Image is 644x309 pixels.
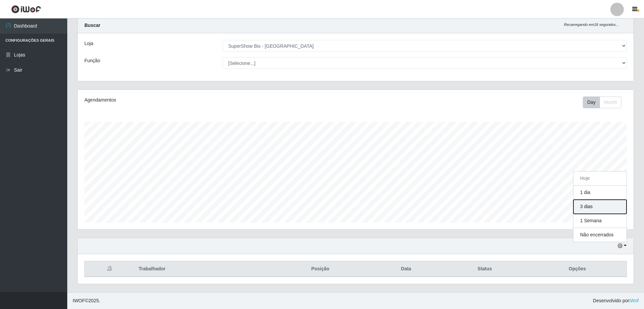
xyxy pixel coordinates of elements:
[593,297,639,304] span: Desenvolvido por
[11,5,41,13] img: CoreUI Logo
[84,40,93,47] label: Loja
[441,261,528,277] th: Status
[73,298,85,303] span: IWOF
[528,261,627,277] th: Opções
[73,297,100,304] span: © 2025 .
[600,96,621,108] button: Month
[84,23,100,28] strong: Buscar
[573,214,627,228] button: 1 Semana
[371,261,442,277] th: Data
[564,23,619,27] i: Recarregando em 16 segundos...
[84,57,100,64] label: Função
[573,228,627,242] button: Não encerrados
[583,96,600,108] button: Day
[583,96,621,108] div: First group
[583,96,627,108] div: Toolbar with button groups
[573,171,627,186] button: Hoje
[573,200,627,214] button: 3 dias
[84,96,305,104] div: Agendamentos
[135,261,270,277] th: Trabalhador
[629,298,639,303] a: iWof
[270,261,371,277] th: Posição
[573,186,627,200] button: 1 dia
